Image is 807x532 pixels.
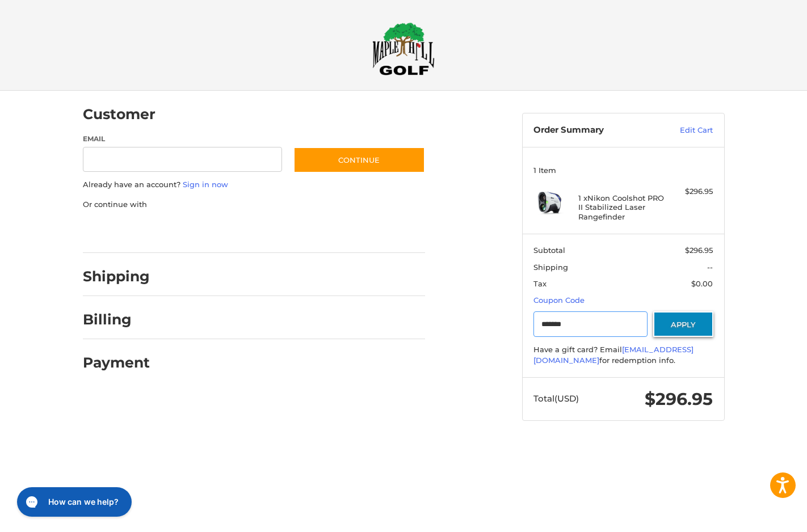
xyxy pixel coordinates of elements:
[175,221,260,242] iframe: PayPal-paylater
[655,125,713,136] a: Edit Cart
[83,134,283,144] label: Email
[79,221,164,242] iframe: PayPal-paypal
[668,186,713,197] div: $296.95
[533,393,579,404] span: Total (USD)
[645,389,713,409] span: $296.95
[578,193,665,221] h4: 1 x Nikon Coolshot PRO II Stabilized Laser Rangefinder
[533,263,568,272] span: Shipping
[372,22,435,75] img: Maple Hill Golf
[183,180,228,189] a: Sign in now
[533,166,713,175] h3: 1 Item
[83,179,425,191] p: Already have an account?
[653,311,713,337] button: Apply
[533,279,547,288] span: Tax
[83,354,150,371] h2: Payment
[707,263,713,272] span: --
[293,147,425,173] button: Continue
[83,199,425,210] p: Or continue with
[83,268,150,285] h2: Shipping
[271,221,356,242] iframe: PayPal-venmo
[83,311,149,328] h2: Billing
[685,246,713,255] span: $296.95
[533,125,655,136] h3: Order Summary
[533,311,648,337] input: Gift Certificate or Coupon Code
[533,344,713,366] div: Have a gift card? Email for redemption info.
[691,279,713,288] span: $0.00
[713,501,807,532] iframe: Google Customer Reviews
[533,295,585,305] a: Coupon Code
[533,246,565,255] span: Subtotal
[83,105,155,123] h2: Customer
[11,483,135,521] iframe: Gorgias live chat messenger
